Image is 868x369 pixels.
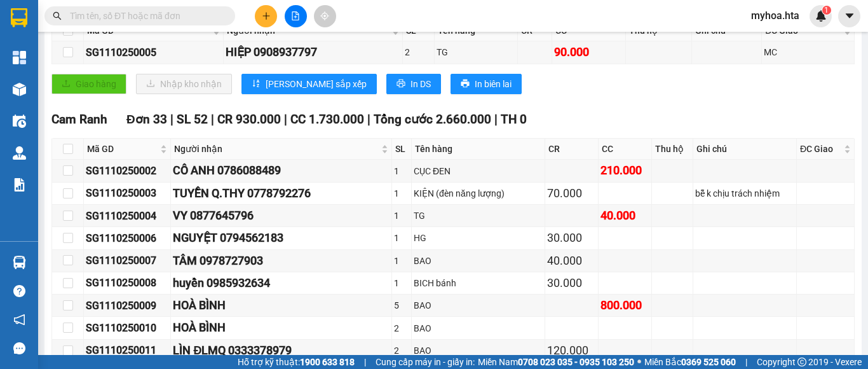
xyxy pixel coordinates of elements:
[51,74,126,94] button: uploadGiao hàng
[547,184,596,202] div: 70.000
[173,229,389,247] div: NGUYỆT 0794562183
[797,358,806,366] span: copyright
[392,139,412,160] th: SL
[87,142,158,156] span: Mã GD
[501,112,527,127] span: TH 0
[547,274,596,292] div: 30.000
[173,274,389,292] div: huyền 0985932634
[410,77,431,91] span: In DS
[266,77,367,91] span: [PERSON_NAME] sắp xếp
[367,112,370,127] span: |
[285,5,307,27] button: file-add
[741,8,810,24] span: myhoa.hta
[11,8,27,27] img: logo-vxr
[86,163,168,179] div: SG1110250002
[84,317,171,339] td: SG1110250010
[86,253,168,268] div: SG1110250007
[136,74,232,94] button: downloadNhập kho nhận
[86,298,168,314] div: SG1110250009
[364,355,366,369] span: |
[84,160,171,182] td: SG1110250002
[681,357,736,367] strong: 0369 525 060
[545,139,599,160] th: CR
[84,183,171,205] td: SG1110250003
[13,83,26,96] img: warehouse-icon
[414,298,543,312] div: BAO
[226,43,400,61] div: HIỆP 0908937797
[173,162,389,179] div: CÔ ANH 0786088489
[600,207,649,225] div: 40.000
[414,254,543,268] div: BAO
[461,79,470,89] span: printer
[637,359,641,365] span: ⚪️
[84,250,171,272] td: SG1110250007
[547,342,596,359] div: 120.000
[414,344,543,358] div: BAO
[255,5,277,27] button: plus
[84,272,171,295] td: SG1110250008
[84,205,171,227] td: SG1110250004
[838,5,860,27] button: caret-down
[451,74,522,94] button: printerIn biên lai
[13,178,26,191] img: solution-icon
[414,321,543,335] div: BAO
[824,6,829,15] span: 1
[412,139,545,160] th: Tên hàng
[13,285,25,297] span: question-circle
[51,112,107,127] span: Cam Ranh
[13,51,26,64] img: dashboard-icon
[86,45,221,60] div: SG1110250005
[437,45,515,59] div: TG
[84,295,171,317] td: SG1110250009
[13,115,26,128] img: warehouse-icon
[290,112,364,127] span: CC 1.730.000
[84,41,224,64] td: SG1110250005
[86,230,168,246] div: SG1110250006
[211,112,214,127] span: |
[374,112,491,127] span: Tổng cước 2.660.000
[414,209,543,223] div: TG
[376,355,475,369] span: Cung cấp máy in - giấy in:
[475,77,512,91] span: In biên lai
[397,79,405,89] span: printer
[547,252,596,270] div: 40.000
[173,319,389,337] div: HOÀ BÌNH
[86,208,168,224] div: SG1110250004
[86,185,168,201] div: SG1110250003
[126,112,167,127] span: Đơn 33
[13,256,26,269] img: warehouse-icon
[394,276,409,290] div: 1
[652,139,693,160] th: Thu hộ
[414,276,543,290] div: BICH bánh
[84,227,171,249] td: SG1110250006
[478,355,634,369] span: Miền Nam
[800,142,841,156] span: ĐC Giao
[695,186,794,200] div: bễ k chịu trách nhiệm
[600,162,649,179] div: 210.000
[262,11,271,20] span: plus
[84,340,171,362] td: SG1110250011
[764,45,852,59] div: MC
[394,298,409,312] div: 5
[86,342,168,358] div: SG1110250011
[405,45,432,59] div: 2
[745,355,747,369] span: |
[173,296,389,314] div: HOÀ BÌNH
[284,112,287,127] span: |
[86,320,168,336] div: SG1110250010
[394,231,409,245] div: 1
[394,164,409,178] div: 1
[394,186,409,200] div: 1
[53,11,62,20] span: search
[291,11,300,20] span: file-add
[518,357,634,367] strong: 0708 023 035 - 0935 103 250
[822,6,831,15] sup: 1
[693,139,797,160] th: Ghi chú
[394,254,409,268] div: 1
[644,355,736,369] span: Miền Bắc
[300,357,355,367] strong: 1900 633 818
[554,43,623,61] div: 90.000
[386,74,441,94] button: printerIn DS
[414,164,543,178] div: CỤC ĐEN
[173,184,389,202] div: TUYỀN Q.THY 0778792276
